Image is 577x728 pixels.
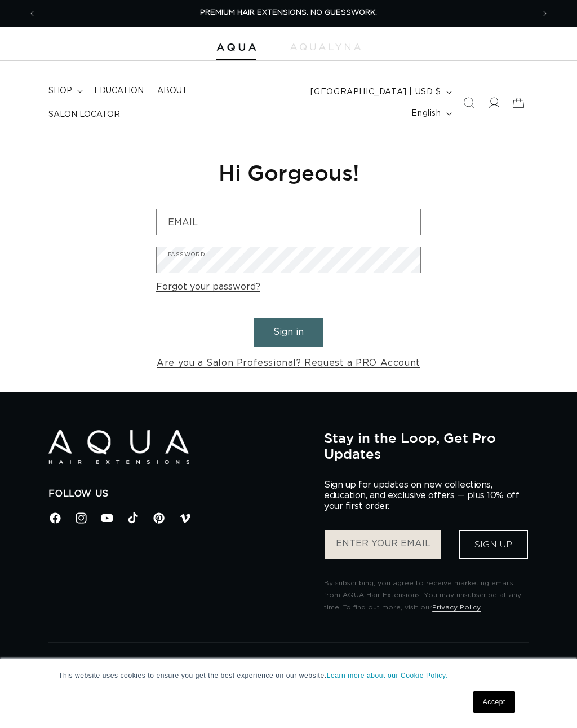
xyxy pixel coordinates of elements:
span: [GEOGRAPHIC_DATA] | USD $ [310,86,441,98]
summary: Search [456,90,481,115]
span: PREMIUM HAIR EXTENSIONS. NO GUESSWORK. [200,9,377,16]
button: Next announcement [532,3,557,24]
p: By subscribing, you agree to receive marketing emails from AQUA Hair Extensions. You may unsubscr... [324,577,528,614]
a: Accept [473,691,515,713]
button: Sign in [254,318,323,347]
span: English [411,108,441,120]
a: Privacy Policy [432,604,481,611]
span: Education [94,86,144,96]
a: Learn more about our Cookie Policy. [327,672,448,679]
button: English [405,103,456,124]
a: Salon Locator [42,103,127,126]
a: Are you a Salon Professional? Request a PRO Account [157,355,420,371]
input: Email [157,209,420,235]
input: ENTER YOUR EMAIL [325,530,441,559]
span: Salon Locator [48,109,120,120]
button: Previous announcement [20,3,45,24]
a: Forgot your password? [156,279,260,295]
h1: Hi Gorgeous! [156,159,421,186]
h2: Stay in the Loop, Get Pro Updates [324,430,528,462]
img: aqualyna.com [290,43,361,50]
img: Aqua Hair Extensions [216,43,256,51]
h2: Follow Us [48,488,307,500]
button: Sign Up [459,530,528,559]
a: Education [87,79,150,103]
span: shop [48,86,72,96]
span: About [157,86,188,96]
button: [GEOGRAPHIC_DATA] | USD $ [304,81,456,103]
img: Aqua Hair Extensions [48,430,189,464]
a: About [150,79,194,103]
p: This website uses cookies to ensure you get the best experience on our website. [59,670,518,681]
p: Sign up for updates on new collections, education, and exclusive offers — plus 10% off your first... [324,480,528,512]
summary: shop [42,79,87,103]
